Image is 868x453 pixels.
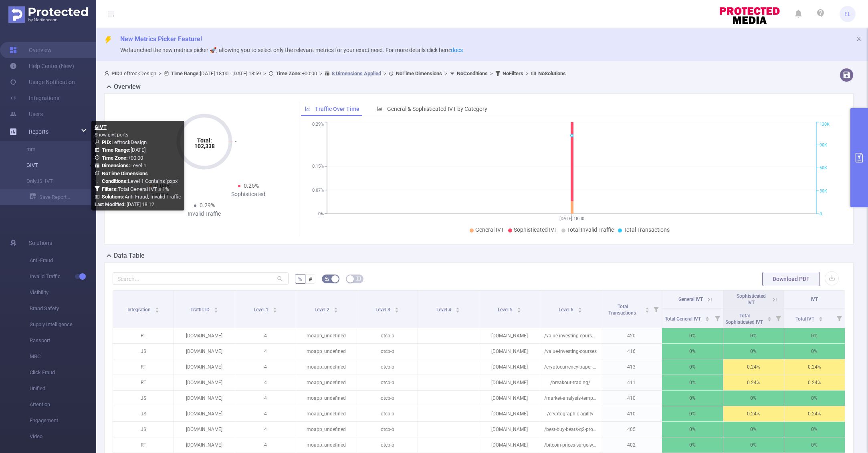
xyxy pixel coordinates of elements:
i: Filter menu [650,291,662,328]
span: Sophisticated IVT [514,226,557,233]
p: 4 [235,359,296,375]
i: icon: caret-down [456,309,460,312]
div: Sort [517,306,521,311]
span: 0.29% [200,202,215,208]
p: otcb-b [357,359,418,375]
span: Level 1 [254,307,270,313]
div: Sort [155,306,159,311]
p: otcb-b [357,344,418,359]
p: otcb-b [357,375,418,390]
span: Traffic ID [190,307,211,313]
span: Solutions [29,235,52,251]
p: otcb-b [357,328,418,343]
i: Filter menu [773,309,784,328]
i: icon: caret-up [395,306,399,309]
h2: Overview [114,82,141,92]
i: icon: caret-up [517,306,521,309]
i: icon: caret-down [273,309,277,312]
span: > [442,70,450,76]
b: Dimensions : [102,162,130,168]
p: [DOMAIN_NAME] [174,344,234,359]
span: Total Invalid Traffic [567,226,614,233]
p: [DOMAIN_NAME] [479,375,540,390]
p: otcb-b [357,406,418,421]
span: # [309,276,312,282]
p: [DOMAIN_NAME] [479,422,540,437]
i: icon: caret-down [517,309,521,312]
p: 405 [601,422,662,437]
button: icon: close [856,34,862,43]
i: icon: caret-up [155,306,159,309]
p: [DOMAIN_NAME] [174,422,234,437]
p: 4 [235,328,296,343]
div: Sort [818,315,823,320]
tspan: 120K [820,122,830,127]
input: Search... [113,272,289,285]
b: No Conditions [457,70,488,76]
p: 411 [601,375,662,390]
div: Sort [455,306,460,311]
span: > [381,70,389,76]
tspan: 0.07% [312,188,324,193]
span: Click Fraud [30,365,96,381]
p: /best-buy-beats-q2-projections-faces-tariff-uncertainty-with-steady-yearly-outlook [540,422,601,437]
i: icon: user [95,139,102,144]
b: No Filters [503,70,523,76]
span: Engagement [30,413,96,429]
div: Sort [333,306,338,311]
a: Save Report... [30,189,96,205]
p: moapp_undefined [296,359,357,375]
span: We launched the new metrics picker 🚀, allowing you to select only the relevant metrics for your e... [120,47,463,53]
span: Anti-Fraud, Invalid Traffic [102,194,181,200]
p: 0% [784,437,845,453]
b: Last Modified: [95,202,125,207]
tspan: 0.29% [312,122,324,127]
p: 0.24% [723,406,784,421]
span: > [317,70,325,76]
a: Help Center (New) [10,58,74,74]
p: moapp_undefined [296,328,357,343]
p: 0% [662,375,723,390]
p: /market-analysis-template [540,391,601,406]
p: 0% [723,391,784,406]
p: JS [113,406,174,421]
p: RT [113,375,174,390]
a: Integrations [10,90,59,106]
i: icon: caret-down [645,309,650,312]
span: Supply Intelligence [30,317,96,333]
span: % [298,276,302,282]
button: Download PDF [762,272,820,286]
span: Video [30,429,96,445]
div: Sort [577,306,582,311]
p: [DOMAIN_NAME] [479,406,540,421]
span: > [523,70,531,76]
p: 0% [662,422,723,437]
span: Integration [127,307,152,313]
p: [DOMAIN_NAME] [174,359,234,375]
p: 0% [784,422,845,437]
p: /value-investing-courses/ [540,328,601,343]
tspan: 0 [820,211,822,216]
p: 0.24% [723,375,784,390]
a: OnlyJS_IVT [16,173,87,189]
span: Invalid Traffic [30,269,96,285]
span: LeftrockDesign [DATE] +00:00 [95,139,181,200]
p: 0% [662,406,723,421]
b: PID: [111,70,121,76]
i: icon: user [104,71,111,76]
tspan: [DATE] 18:00 [559,216,584,221]
span: Level 1 Contains 'pxpx' [102,178,178,184]
p: RT [113,437,174,453]
p: 410 [601,391,662,406]
p: 0.24% [723,359,784,375]
span: LeftrockDesign [DATE] 18:00 - [DATE] 18:59 +00:00 [104,70,566,76]
p: 0.24% [784,359,845,375]
span: Anti-Fraud [30,253,96,269]
a: Users [10,106,43,122]
span: General & Sophisticated IVT by Category [387,106,487,112]
span: Unified [30,381,96,397]
p: [DOMAIN_NAME] [174,406,234,421]
span: Attention [30,397,96,413]
tspan: 0.15% [312,164,324,169]
span: Total Transactions [624,226,670,233]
